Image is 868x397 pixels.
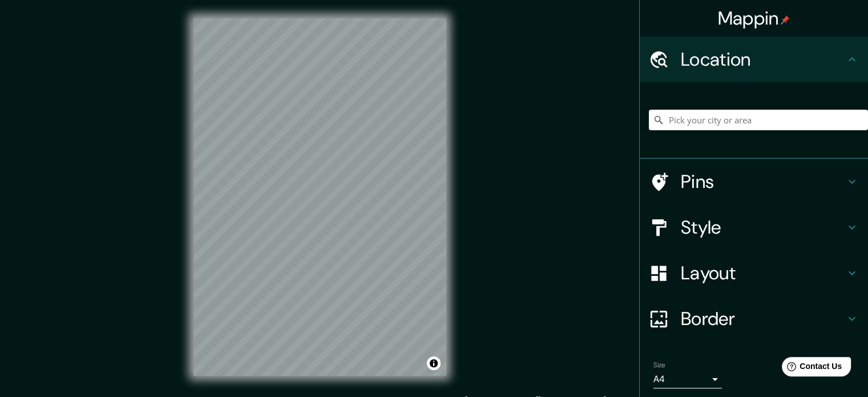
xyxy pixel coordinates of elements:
[653,370,722,388] div: A4
[653,360,665,370] label: Size
[766,352,855,384] iframe: Help widget launcher
[640,159,868,204] div: Pins
[649,110,868,130] input: Pick your city or area
[781,15,790,25] img: pin-icon.png
[681,262,845,284] h4: Layout
[427,356,441,370] button: Toggle attribution
[640,250,868,296] div: Layout
[640,37,868,82] div: Location
[681,170,845,193] h4: Pins
[718,7,790,30] h4: Mappin
[681,307,845,330] h4: Border
[640,204,868,250] div: Style
[193,18,446,376] canvas: Map
[681,216,845,239] h4: Style
[640,296,868,342] div: Border
[681,48,845,71] h4: Location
